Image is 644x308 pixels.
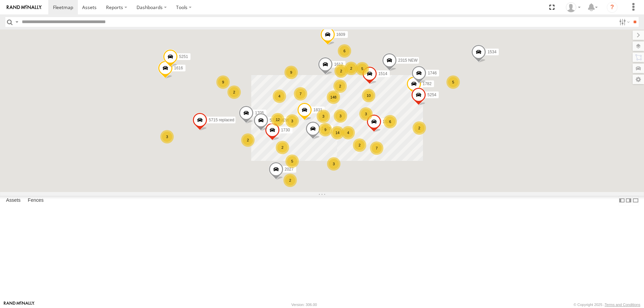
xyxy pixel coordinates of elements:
span: 1705 [255,111,264,115]
label: Fences [24,196,47,205]
div: 3 [317,110,330,123]
div: 2 [283,174,297,187]
span: 1746 [428,71,437,75]
label: Hide Summary Table [632,196,639,205]
div: 12 [271,113,284,126]
div: 10 [362,89,375,102]
span: 5251 [179,54,188,59]
span: 1612 [334,62,343,67]
label: Search Filter Options [616,17,631,27]
div: 4 [341,126,355,139]
div: 5 [446,75,460,89]
label: Map Settings [633,75,644,84]
div: 7 [370,141,383,155]
div: 5 [356,62,369,75]
div: 3 [327,157,340,171]
span: 2315 NEW [398,58,418,63]
div: 7 [294,87,307,101]
span: 5715 replaced [209,118,234,122]
span: 2027 [285,167,294,172]
div: 2 [334,64,348,78]
span: 1521 [383,119,392,124]
span: 1730 [281,128,290,132]
div: 9 [319,123,332,136]
div: Version: 306.00 [291,303,317,307]
span: 1782 [423,81,432,86]
div: Fred Welch [563,2,583,12]
div: 9 [284,66,298,79]
i: ? [607,2,618,13]
div: 3 [285,114,299,128]
div: 3 [160,130,174,143]
div: 2 [413,121,426,135]
span: 5715 NEW [270,118,289,122]
div: 5 [285,155,299,168]
span: 1616 [174,66,183,70]
div: 3 [334,109,347,123]
div: 2 [227,85,241,99]
div: 148 [327,90,340,104]
div: 14 [331,126,344,139]
span: 5254 [427,93,436,97]
div: © Copyright 2025 - [574,303,640,307]
div: 3 [359,107,373,121]
div: 2 [276,141,289,154]
label: Search Query [14,17,19,27]
div: 2 [353,138,366,152]
div: 9 [216,75,230,89]
span: 1534 [487,50,496,54]
label: Dock Summary Table to the Right [625,196,632,205]
div: 2 [241,133,255,147]
span: 1831 [313,108,322,112]
div: 6 [338,44,351,58]
span: 1609 [336,32,345,37]
div: 2 [344,62,358,75]
img: rand-logo.svg [7,5,42,10]
span: 1514 [378,71,387,76]
label: Dock Summary Table to the Left [619,196,625,205]
div: 6 [383,115,397,128]
label: Assets [3,196,24,205]
div: 4 [273,89,286,103]
a: Terms and Conditions [605,303,640,307]
a: Visit our Website [4,301,35,308]
div: 2 [333,79,347,93]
